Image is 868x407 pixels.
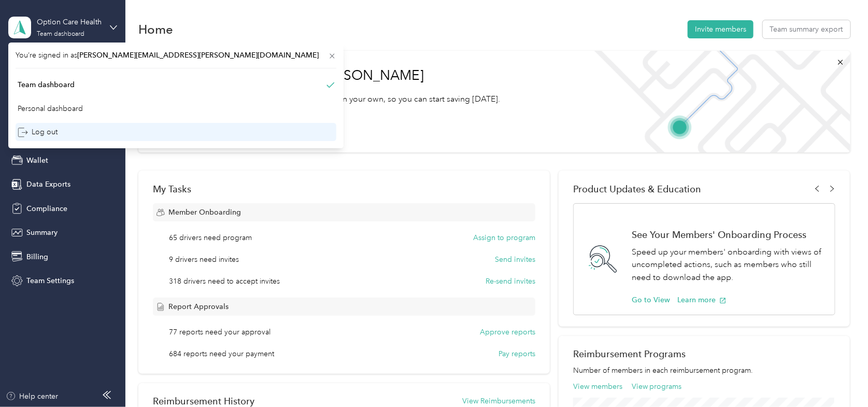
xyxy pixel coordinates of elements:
[16,50,336,61] span: You’re signed in as
[153,396,254,406] h2: Reimbursement History
[573,348,835,359] h2: Reimbursement Programs
[810,349,868,407] iframe: Everlance-gr Chat Button Frame
[169,348,274,359] span: 684 reports need your payment
[573,184,701,194] span: Product Updates & Education
[168,207,241,218] span: Member Onboarding
[37,31,84,37] div: Team dashboard
[480,327,535,338] button: Approve reports
[26,155,48,166] span: Wallet
[26,227,58,238] span: Summary
[153,184,535,194] div: My Tasks
[462,396,535,406] button: View Reimbursements
[18,79,75,90] div: Team dashboard
[26,251,48,262] span: Billing
[26,179,70,190] span: Data Exports
[138,24,173,35] h1: Home
[632,294,670,305] button: Go to View
[632,381,682,392] button: View programs
[169,276,280,287] span: 318 drivers need to accept invites
[6,391,59,402] button: Help center
[573,365,835,376] p: Number of members in each reimbursement program.
[169,327,271,338] span: 77 reports need your approval
[169,254,239,265] span: 9 drivers need invites
[632,246,824,284] p: Speed up your members' onboarding with views of uncompleted actions, such as members who still ne...
[573,381,622,392] button: View members
[18,103,83,114] div: Personal dashboard
[495,254,535,265] button: Send invites
[169,232,252,243] span: 65 drivers need program
[688,20,753,38] button: Invite members
[677,294,727,305] button: Learn more
[77,51,319,60] span: [PERSON_NAME][EMAIL_ADDRESS][PERSON_NAME][DOMAIN_NAME]
[26,203,67,214] span: Compliance
[499,348,535,359] button: Pay reports
[584,51,850,152] img: Welcome to everlance
[473,232,535,243] button: Assign to program
[632,229,824,240] h1: See Your Members' Onboarding Process
[168,301,229,312] span: Report Approvals
[26,275,74,286] span: Team Settings
[763,20,850,38] button: Team summary export
[486,276,535,287] button: Re-send invites
[37,17,102,27] div: Option Care Health
[18,127,58,137] div: Log out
